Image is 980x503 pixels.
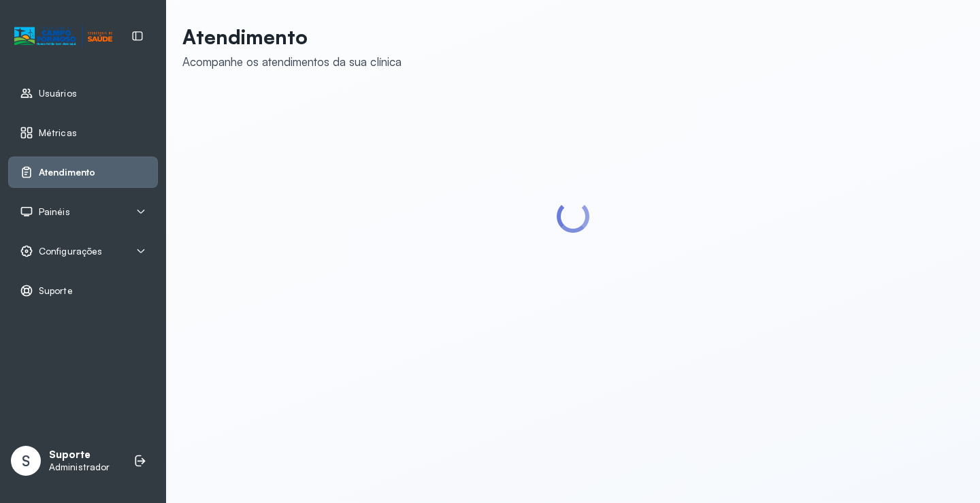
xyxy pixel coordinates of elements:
span: Métricas [39,127,77,139]
p: Administrador [49,461,110,473]
span: Suporte [39,285,73,297]
a: Métricas [20,126,146,140]
p: Suporte [49,449,110,461]
img: Logotipo do estabelecimento [14,25,112,48]
a: Usuários [20,86,146,100]
span: Configurações [39,246,102,257]
div: Acompanhe os atendimentos da sua clínica [182,54,402,69]
span: Atendimento [39,167,95,178]
a: Atendimento [20,165,146,179]
p: Atendimento [182,25,402,49]
span: Usuários [39,88,77,99]
span: Painéis [39,206,70,218]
